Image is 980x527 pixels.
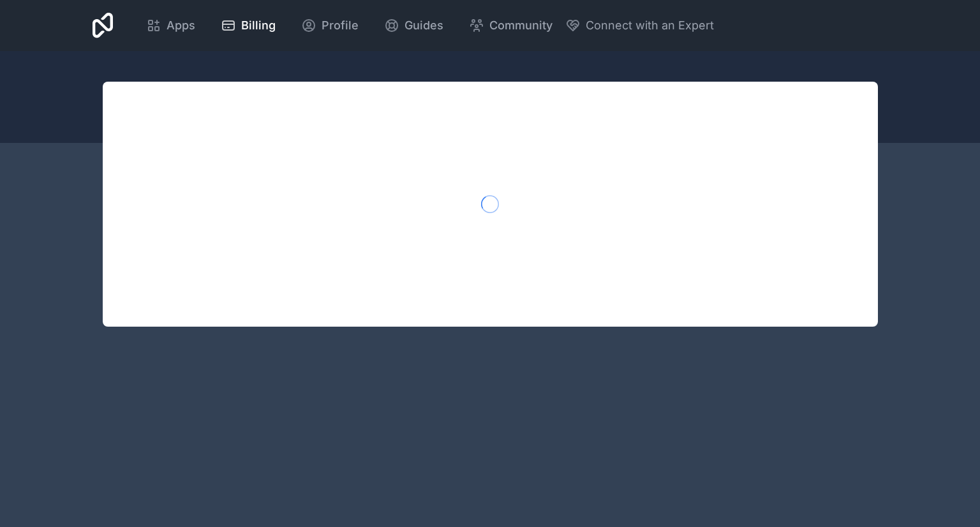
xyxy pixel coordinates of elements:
[211,11,286,40] a: Billing
[586,17,714,34] span: Connect with an Expert
[291,11,369,40] a: Profile
[136,11,205,40] a: Apps
[374,11,454,40] a: Guides
[241,17,276,34] span: Billing
[565,17,714,34] button: Connect with an Expert
[322,17,359,34] span: Profile
[489,17,553,34] span: Community
[459,11,563,40] a: Community
[167,17,195,34] span: Apps
[405,17,443,34] span: Guides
